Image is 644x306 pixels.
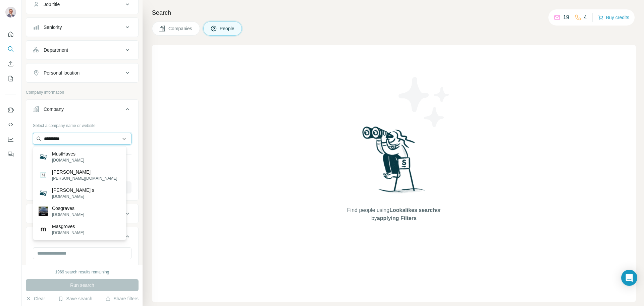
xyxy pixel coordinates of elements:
button: Share filters [105,295,139,302]
button: Enrich CSV [5,58,16,70]
button: Search [5,43,16,55]
button: Personal location [26,65,138,81]
p: [DOMAIN_NAME] [52,230,84,236]
button: Industry [26,206,138,222]
p: [PERSON_NAME][DOMAIN_NAME] [52,175,117,181]
div: Department [44,47,68,53]
div: Select a company name or website [33,120,131,129]
span: Companies [168,25,193,32]
span: People [220,25,235,32]
p: 4 [584,13,587,21]
button: Use Surfe API [5,119,16,131]
button: Dashboard [5,133,16,145]
img: Avatar [5,7,16,17]
p: 19 [563,13,569,21]
span: Lookalikes search [389,207,436,213]
button: Buy credits [598,13,629,22]
div: Open Intercom Messenger [621,270,637,286]
span: applying Filters [377,215,417,221]
button: Use Surfe on LinkedIn [5,104,16,116]
div: Seniority [44,24,62,31]
p: Masgroves [52,223,84,230]
button: Department [26,42,138,58]
span: Find people using or by [340,206,447,222]
p: [DOMAIN_NAME] [52,157,84,163]
img: MustHaves [39,152,48,162]
div: Company [44,106,64,113]
img: Cosgraves [39,207,48,216]
button: Company [26,101,138,120]
p: [DOMAIN_NAME] [52,212,84,218]
button: Seniority [26,19,138,35]
p: [DOMAIN_NAME] [52,193,94,200]
img: Masgroves [39,225,48,234]
button: Clear [26,295,45,302]
p: Company information [26,89,139,95]
p: MustHaves [52,150,84,157]
h4: Search [152,8,636,17]
div: Job title [44,1,60,8]
img: Surfe Illustration - Stars [394,72,454,132]
button: HQ location [26,228,138,247]
img: Musgrove s [39,188,48,198]
button: Quick start [5,28,16,40]
button: My lists [5,73,16,85]
button: Save search [58,295,92,302]
img: Surfe Illustration - Woman searching with binoculars [359,125,429,200]
img: Margraves [39,170,48,180]
p: Cosgraves [52,205,84,212]
button: Feedback [5,148,16,160]
div: 1969 search results remaining [55,269,109,275]
p: [PERSON_NAME] [52,169,117,175]
p: [PERSON_NAME] s [52,187,94,193]
div: Personal location [44,70,79,76]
